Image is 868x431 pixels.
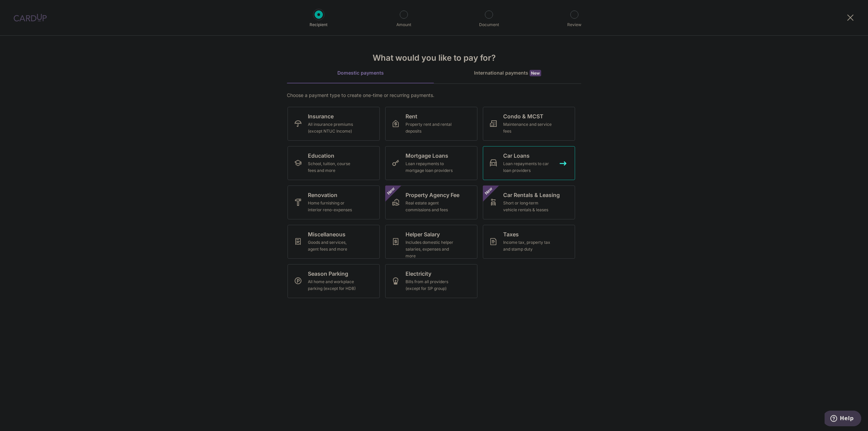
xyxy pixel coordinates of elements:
[385,107,477,141] a: RentProperty rent and rental deposits
[288,185,380,219] a: RenovationHome furnishing or interior reno-expenses
[14,14,47,22] img: CardUp
[406,278,454,292] div: Bills from all providers (except for SP group)
[483,107,575,141] a: Condo & MCSTMaintenance and service fees
[503,191,560,199] span: Car Rentals & Leasing
[483,185,575,219] a: Car Rentals & LeasingShort or long‑term vehicle rentals & leasesNew
[503,239,552,253] div: Income tax, property tax and stamp duty
[503,200,552,213] div: Short or long‑term vehicle rentals & leases
[483,185,494,197] span: New
[406,152,448,160] span: Mortgage Loans
[287,52,581,64] h4: What would you like to pay for?
[483,225,575,259] a: TaxesIncome tax, property tax and stamp duty
[308,239,357,253] div: Goods and services, agent fees and more
[288,146,380,180] a: EducationSchool, tuition, course fees and more
[825,411,861,428] iframe: Opens a widget where you can find more information
[503,121,552,135] div: Maintenance and service fees
[15,5,29,11] span: Help
[385,146,477,180] a: Mortgage LoansLoan repayments to mortgage loan providers
[464,21,514,28] p: Document
[308,278,357,292] div: All home and workplace parking (except for HDB)
[406,239,454,259] div: Includes domestic helper salaries, expenses and more
[406,270,431,278] span: Electricity
[288,264,380,298] a: Season ParkingAll home and workplace parking (except for HDB)
[385,225,477,259] a: Helper SalaryIncludes domestic helper salaries, expenses and more
[503,112,544,120] span: Condo & MCST
[287,92,581,99] div: Choose a payment type to create one-time or recurring payments.
[308,160,357,174] div: School, tuition, course fees and more
[530,70,541,76] span: New
[434,70,581,77] div: International payments
[406,191,459,199] span: Property Agency Fee
[308,200,357,213] div: Home furnishing or interior reno-expenses
[294,21,344,28] p: Recipient
[406,112,417,120] span: Rent
[385,264,477,298] a: ElectricityBills from all providers (except for SP group)
[379,21,429,28] p: Amount
[549,21,599,28] p: Review
[308,230,346,238] span: Miscellaneous
[503,152,530,160] span: Car Loans
[385,185,477,219] a: Property Agency FeeReal estate agent commissions and feesNew
[406,230,440,238] span: Helper Salary
[308,152,334,160] span: Education
[386,185,397,197] span: New
[287,70,434,76] div: Domestic payments
[308,191,337,199] span: Renovation
[503,160,552,174] div: Loan repayments to car loan providers
[406,200,454,213] div: Real estate agent commissions and fees
[288,107,380,141] a: InsuranceAll insurance premiums (except NTUC Income)
[308,121,357,135] div: All insurance premiums (except NTUC Income)
[288,225,380,259] a: MiscellaneousGoods and services, agent fees and more
[406,121,454,135] div: Property rent and rental deposits
[308,112,334,120] span: Insurance
[308,270,348,278] span: Season Parking
[483,146,575,180] a: Car LoansLoan repayments to car loan providers
[503,230,519,238] span: Taxes
[406,160,454,174] div: Loan repayments to mortgage loan providers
